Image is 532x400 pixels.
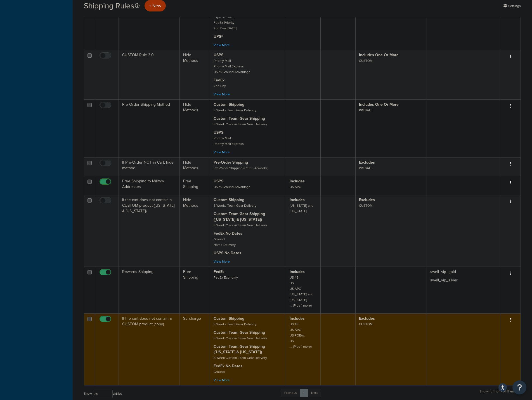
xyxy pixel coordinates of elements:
small: US APO [290,184,301,189]
small: US 48 US US APO [US_STATE] and [US_STATE] ... (Plus 1 more) [290,275,313,308]
a: View More [214,92,230,97]
small: PRESALE [359,166,373,171]
strong: FedEx No Dates [214,363,242,369]
strong: USPS [214,130,223,135]
h1: Shipping Rules [84,0,134,11]
strong: Custom Team Gear Shipping [214,116,265,121]
strong: Includes [290,316,305,321]
small: CUSTOM [359,322,373,327]
td: Free Shipping to Military Addresses [119,176,180,195]
small: [US_STATE] and [US_STATE] [290,203,313,214]
small: 2nd Day [214,83,226,88]
strong: USPS [214,178,223,184]
strong: Excludes [359,197,375,203]
strong: Includes One Or More [359,52,399,58]
strong: Excludes [359,159,375,165]
td: Hide Methods [180,50,210,99]
small: 8 Week Custom Team Gear Delivery [214,223,267,228]
strong: Custom Shipping [214,197,244,203]
strong: USPS [214,52,223,58]
td: Hide Methods [180,1,210,50]
p: swell_vip_silver [430,277,497,283]
small: Priority Mail Priority Mail Express USPS Ground Advantage [214,58,250,74]
strong: Custom Team Gear Shipping ([US_STATE] & [US_STATE]) [214,211,265,222]
a: Previous [281,389,300,397]
td: Hide Methods [180,157,210,176]
a: Settings [503,2,521,10]
small: 8 Week Custom Team Gear Delivery [214,122,267,127]
a: 1 [300,389,308,397]
strong: Includes [290,178,305,184]
strong: Custom Team Gear Shipping ([US_STATE] & [US_STATE]) [214,343,265,355]
strong: Pre-Order Shipping [214,159,248,165]
td: Free Shipping [180,176,210,195]
td: If the cart does not contain a CUSTOM product ([US_STATE] & [US_STATE]) [119,195,180,267]
a: View More [214,150,230,155]
button: Open Resource Center [512,380,526,394]
td: CUSTOM Rule 3.0 [119,50,180,99]
td: If Pre-Order NOT in Cart, hide method [119,157,180,176]
small: 8 Weeks Team Gear Delivery [214,108,256,113]
a: View More [214,378,230,383]
small: CUSTOM [359,58,373,63]
a: View More [214,43,230,48]
small: Ground Home Delivery [214,237,236,247]
td: Surcharge [180,313,210,385]
strong: Includes One Or More [359,102,399,107]
strong: Custom Shipping [214,102,244,107]
small: 8 Week Custom Team Gear Delivery [214,355,267,360]
strong: USPS No Dates [214,250,241,256]
strong: FedEx No Dates [214,230,242,236]
label: Show entries [84,390,122,398]
small: 8 Weeks Team Gear Delivery [214,203,256,208]
td: Pre-Order Shipping Method [119,99,180,157]
strong: Excludes [359,316,375,321]
strong: UPS® [214,34,223,39]
a: Next [308,389,321,397]
small: Pre-Order Shipping (EST: 3-4 Weeks) [214,166,268,171]
a: View More [214,259,230,264]
select: Showentries [92,390,113,398]
small: US 48 US APO US POBox US ... (Plus 1 more) [290,322,312,349]
strong: FedEx [214,77,224,83]
td: Rewards Shipping [119,267,180,313]
small: USPS Ground Advantage [214,184,250,189]
small: CUSTOM [359,203,373,208]
small: 8 Week Custom Team Gear Delivery [214,336,267,341]
small: FedEx Economy [214,275,238,280]
td: Hide Methods [180,195,210,267]
strong: Includes [290,197,305,203]
td: swell_vip_gold [427,267,501,313]
td: Free Shipping [180,267,210,313]
td: Hide Methods [180,99,210,157]
small: 8 Weeks Team Gear Delivery [214,322,256,327]
strong: Includes [290,269,305,275]
small: PRESALE [359,108,373,113]
td: Hide Methods If PO Box [119,1,180,50]
strong: Custom Shipping [214,316,244,321]
strong: Custom Team Gear Shipping [214,330,265,335]
small: Ground [214,369,225,374]
small: Priority Mail Priority Mail Express [214,136,244,146]
td: If the cart does not contain a CUSTOM product (copy) [119,313,180,385]
strong: FedEx [214,269,224,275]
small: 2nd Day Express Saver FedEx Priority 2nd Day [DATE] [214,9,237,31]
